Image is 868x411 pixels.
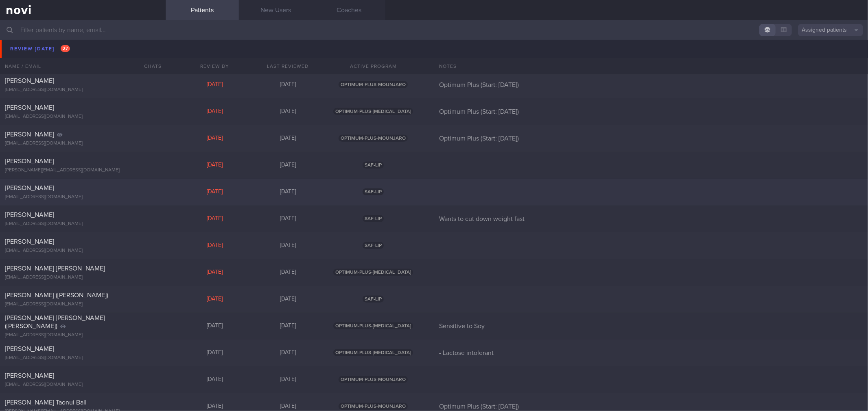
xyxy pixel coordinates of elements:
[178,215,251,223] div: [DATE]
[5,141,161,147] div: [EMAIL_ADDRESS][DOMAIN_NAME]
[178,81,251,89] div: [DATE]
[251,162,324,169] div: [DATE]
[5,265,105,272] span: [PERSON_NAME] [PERSON_NAME]
[5,78,54,84] span: [PERSON_NAME]
[5,332,161,338] div: [EMAIL_ADDRESS][DOMAIN_NAME]
[339,376,408,383] span: OPTIMUM-PLUS-MOUNJARO
[5,194,161,200] div: [EMAIL_ADDRESS][DOMAIN_NAME]
[251,81,324,89] div: [DATE]
[339,403,408,410] span: OPTIMUM-PLUS-MOUNJARO
[333,349,413,356] span: OPTIMUM-PLUS-[MEDICAL_DATA]
[363,215,384,222] span: SAF-LIP
[251,322,324,330] div: [DATE]
[434,322,868,330] div: Sensitive to Soy
[178,162,251,169] div: [DATE]
[178,269,251,276] div: [DATE]
[178,242,251,249] div: [DATE]
[5,275,161,281] div: [EMAIL_ADDRESS][DOMAIN_NAME]
[5,315,105,329] span: [PERSON_NAME] [PERSON_NAME] ([PERSON_NAME])
[178,108,251,115] div: [DATE]
[339,81,408,88] span: OPTIMUM-PLUS-MOUNJARO
[434,215,868,223] div: Wants to cut down weight fast
[251,376,324,383] div: [DATE]
[333,108,413,115] span: OPTIMUM-PLUS-[MEDICAL_DATA]
[5,238,54,245] span: [PERSON_NAME]
[251,135,324,142] div: [DATE]
[5,104,54,111] span: [PERSON_NAME]
[251,349,324,357] div: [DATE]
[5,51,54,57] span: [PERSON_NAME]
[5,382,161,388] div: [EMAIL_ADDRESS][DOMAIN_NAME]
[5,248,161,254] div: [EMAIL_ADDRESS][DOMAIN_NAME]
[363,296,384,303] span: SAF-LIP
[333,322,413,329] span: OPTIMUM-PLUS-[MEDICAL_DATA]
[434,108,868,116] div: Optimum Plus (Start: [DATE])
[5,185,54,191] span: [PERSON_NAME]
[434,402,868,411] div: Optimum Plus (Start: [DATE])
[5,114,161,120] div: [EMAIL_ADDRESS][DOMAIN_NAME]
[434,134,868,143] div: Optimum Plus (Start: [DATE])
[434,349,868,357] div: - Lactose intolerant
[178,349,251,357] div: [DATE]
[251,215,324,223] div: [DATE]
[178,322,251,330] div: [DATE]
[5,131,54,138] span: [PERSON_NAME]
[5,221,161,227] div: [EMAIL_ADDRESS][DOMAIN_NAME]
[363,242,384,249] span: SAF-LIP
[178,135,251,142] div: [DATE]
[178,403,251,410] div: [DATE]
[251,54,324,62] div: [DATE]
[5,212,54,218] span: [PERSON_NAME]
[178,376,251,383] div: [DATE]
[333,269,413,276] span: OPTIMUM-PLUS-[MEDICAL_DATA]
[5,355,161,361] div: [EMAIL_ADDRESS][DOMAIN_NAME]
[251,108,324,115] div: [DATE]
[339,135,408,142] span: OPTIMUM-PLUS-MOUNJARO
[178,296,251,303] div: [DATE]
[5,167,161,173] div: [PERSON_NAME][EMAIL_ADDRESS][DOMAIN_NAME]
[363,162,384,169] span: SAF-LIP
[178,54,251,62] div: [DATE]
[5,372,54,379] span: [PERSON_NAME]
[5,158,54,164] span: [PERSON_NAME]
[251,242,324,249] div: [DATE]
[5,60,161,66] div: [EMAIL_ADDRESS][DOMAIN_NAME]
[251,188,324,196] div: [DATE]
[5,87,161,93] div: [EMAIL_ADDRESS][DOMAIN_NAME]
[251,269,324,276] div: [DATE]
[178,188,251,196] div: [DATE]
[5,399,87,406] span: [PERSON_NAME] Taonui Ball
[798,24,863,36] button: Assigned patients
[251,403,324,410] div: [DATE]
[5,346,54,352] span: [PERSON_NAME]
[434,81,868,89] div: Optimum Plus (Start: [DATE])
[5,301,161,307] div: [EMAIL_ADDRESS][DOMAIN_NAME]
[5,292,108,299] span: [PERSON_NAME] ([PERSON_NAME])
[251,296,324,303] div: [DATE]
[363,188,384,195] span: SAF-LIP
